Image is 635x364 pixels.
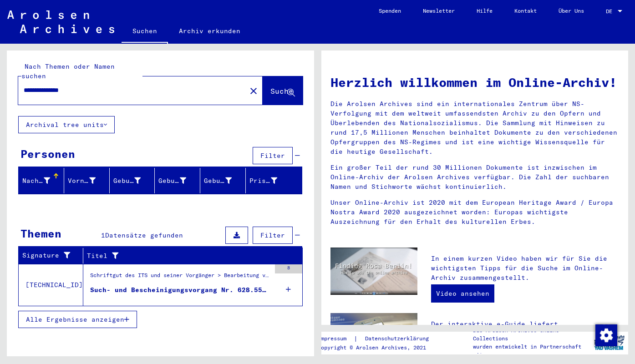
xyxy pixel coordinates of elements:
div: Prisoner # [249,176,277,186]
p: Copyright © Arolsen Archives, 2021 [318,344,440,352]
span: Filter [260,152,285,160]
mat-header-cell: Nachname [19,168,64,193]
a: Archiv erkunden [168,20,251,42]
h1: Herzlich willkommen im Online-Archiv! [330,73,620,92]
mat-header-cell: Vorname [64,168,110,193]
span: Filter [260,231,285,239]
div: Vorname [68,173,109,188]
div: Vorname [68,176,96,186]
img: yv_logo.png [592,331,626,354]
button: Filter [253,147,293,164]
mat-header-cell: Geburtsdatum [200,168,246,193]
span: Datensätze gefunden [105,231,183,239]
div: Signature [22,251,71,260]
div: Geburtsdatum [204,176,232,186]
div: Nachname [22,173,64,188]
span: DE [606,8,616,15]
p: Unser Online-Archiv ist 2020 mit dem European Heritage Award / Europa Nostra Award 2020 ausgezeic... [330,198,620,227]
div: Geburtsdatum [204,173,245,188]
div: Geburt‏ [158,176,186,186]
p: Die Arolsen Archives sind ein internationales Zentrum über NS-Verfolgung mit dem weltweit umfasse... [330,99,620,157]
mat-header-cell: Geburt‏ [155,168,200,193]
div: 8 [275,264,302,273]
a: Video ansehen [431,284,494,303]
p: Ein großer Teil der rund 30 Millionen Dokumente ist inzwischen im Online-Archiv der Arolsen Archi... [330,163,620,192]
button: Suche [263,76,303,105]
div: Geburt‏ [158,173,200,188]
a: Suchen [122,20,168,44]
p: In einem kurzen Video haben wir für Sie die wichtigsten Tipps für die Suche im Online-Archiv zusa... [431,254,619,283]
mat-header-cell: Geburtsname [110,168,155,193]
div: Titel [87,248,291,263]
div: | [318,334,440,344]
div: Geburtsname [113,176,141,186]
a: Impressum [318,334,354,344]
mat-header-cell: Prisoner # [246,168,302,193]
img: Arolsen_neg.svg [7,10,114,33]
div: Such- und Bescheinigungsvorgang Nr. 628.551 für [PERSON_NAME] geboren [DEMOGRAPHIC_DATA] [90,285,270,295]
div: Signature [22,248,83,263]
td: [TECHNICAL_ID] [19,264,83,306]
div: Geburtsname [113,173,155,188]
span: Suche [270,86,293,96]
div: Personen [20,146,75,162]
span: Alle Ergebnisse anzeigen [26,315,124,324]
span: 1 [101,231,105,239]
div: Nachname [22,176,50,186]
div: Themen [20,225,61,242]
mat-icon: close [248,86,259,96]
div: Prisoner # [249,173,291,188]
button: Alle Ergebnisse anzeigen [18,311,137,328]
button: Clear [244,81,263,100]
img: Zustimmung ändern [595,324,617,346]
mat-label: Nach Themen oder Namen suchen [21,62,115,80]
img: video.jpg [330,248,417,295]
div: Schriftgut des ITS und seiner Vorgänger > Bearbeitung von Anfragen > Fallbezogene [MEDICAL_DATA] ... [90,271,270,284]
div: Titel [87,251,280,261]
button: Archival tree units [18,116,115,133]
p: Die Arolsen Archives Online-Collections [473,326,590,343]
p: wurden entwickelt in Partnerschaft mit [473,343,590,359]
a: Datenschutzerklärung [358,334,440,344]
button: Filter [253,227,293,244]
